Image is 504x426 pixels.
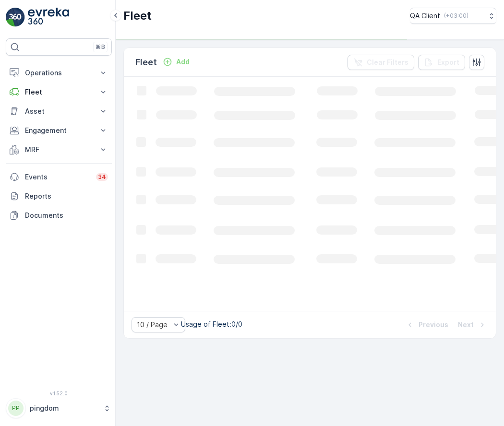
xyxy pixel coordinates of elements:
[6,167,112,187] a: Events34
[25,68,93,78] p: Operations
[98,173,106,181] p: 34
[6,398,112,418] button: PPpingdom
[25,87,93,97] p: Fleet
[348,55,414,70] button: Clear Filters
[6,102,112,121] button: Asset
[418,55,465,70] button: Export
[410,8,496,24] button: QA Client(+03:00)
[25,172,90,182] p: Events
[30,403,98,413] p: pingdom
[6,8,25,27] img: logo
[28,8,69,27] img: logo_light-DOdMpM7g.png
[367,58,408,67] p: Clear Filters
[6,121,112,140] button: Engagement
[176,57,190,67] p: Add
[437,58,459,67] p: Export
[410,11,440,21] p: QA Client
[25,126,93,135] p: Engagement
[404,319,449,331] button: Previous
[135,56,157,69] p: Fleet
[444,12,468,20] p: ( +03:00 )
[8,401,24,416] div: PP
[6,63,112,83] button: Operations
[6,187,112,206] a: Reports
[25,211,108,220] p: Documents
[25,145,93,154] p: MRF
[6,390,112,396] span: v 1.52.0
[6,206,112,225] a: Documents
[181,319,242,329] p: Usage of Fleet : 0/0
[159,56,193,68] button: Add
[458,320,474,330] p: Next
[25,106,93,116] p: Asset
[96,43,105,51] p: ⌘B
[25,191,108,201] p: Reports
[123,8,152,24] p: Fleet
[457,319,488,331] button: Next
[6,140,112,159] button: MRF
[419,320,448,330] p: Previous
[6,83,112,102] button: Fleet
